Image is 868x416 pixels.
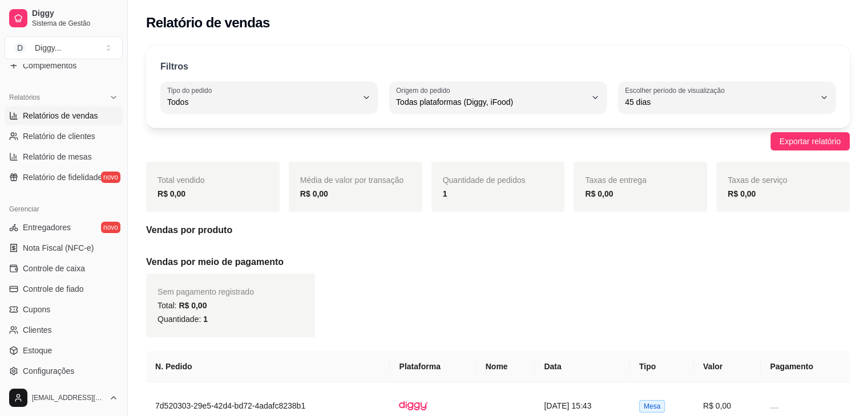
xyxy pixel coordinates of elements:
span: [EMAIL_ADDRESS][DOMAIN_NAME] [32,393,104,402]
span: Média de valor por transação [300,176,403,185]
span: Exportar relatório [780,135,841,148]
span: Taxas de entrega [585,176,646,185]
p: Filtros [160,60,188,74]
a: DiggySistema de Gestão [5,5,123,32]
a: Relatório de fidelidadenovo [5,168,123,186]
span: Controle de fiado [23,283,84,295]
span: Nota Fiscal (NFC-e) [23,242,94,254]
th: Data [535,351,630,382]
span: Total vendido [158,176,205,185]
button: Select a team [5,36,123,59]
strong: R$ 0,00 [728,189,756,198]
div: Diggy ... [35,42,61,54]
span: Sem pagamento registrado [158,287,254,296]
th: N. Pedido [146,351,390,382]
a: Controle de caixa [5,259,123,278]
button: Exportar relatório [770,132,850,150]
a: Entregadoresnovo [5,218,123,236]
span: 1 [203,315,208,324]
h5: Vendas por produto [146,223,850,237]
span: Relatórios [9,93,40,102]
strong: 1 [443,189,447,198]
button: [EMAIL_ADDRESS][DOMAIN_NAME] [5,384,123,411]
a: Relatório de clientes [5,127,123,145]
span: Taxas de serviço [728,176,787,185]
span: Mesa [639,400,665,413]
span: Diggy [32,9,118,19]
th: Tipo [630,351,694,382]
span: Todas plataformas (Diggy, iFood) [396,96,586,108]
a: Cupons [5,300,123,319]
span: D [14,42,26,54]
a: Relatório de mesas [5,148,123,166]
label: Origem do pedido [396,85,454,95]
strong: R$ 0,00 [300,189,328,198]
span: Quantidade: [158,315,208,324]
a: Controle de fiado [5,280,123,298]
span: Relatório de fidelidade [23,172,102,183]
a: Complementos [5,56,123,75]
h2: Relatório de vendas [146,14,270,32]
th: Plataforma [390,351,476,382]
h5: Vendas por meio de pagamento [146,255,850,269]
span: 45 dias [625,96,815,108]
span: Controle de caixa [23,263,85,274]
strong: R$ 0,00 [585,189,613,198]
label: Escolher período de visualização [625,85,728,95]
span: Sistema de Gestão [32,19,118,28]
span: Relatório de clientes [23,130,95,142]
span: Complementos [23,60,76,71]
button: Escolher período de visualização45 dias [618,81,835,113]
span: Cupons [23,304,50,315]
span: R$ 0,00 [179,301,207,310]
a: Nota Fiscal (NFC-e) [5,239,123,257]
th: Pagamento [761,351,850,382]
th: Nome [477,351,535,382]
span: Quantidade de pedidos [443,176,526,185]
span: Todos [167,96,357,108]
span: Total: [158,301,207,310]
a: Clientes [5,321,123,339]
div: Gerenciar [5,200,123,218]
span: Clientes [23,324,52,336]
th: Valor [694,351,761,382]
span: Entregadores [23,222,71,233]
span: Estoque [23,345,52,356]
span: Relatórios de vendas [23,110,98,121]
a: Configurações [5,362,123,380]
span: Configurações [23,365,74,377]
a: Estoque [5,341,123,360]
label: Tipo do pedido [167,85,216,95]
button: Tipo do pedidoTodos [160,81,378,113]
span: Relatório de mesas [23,151,92,162]
strong: R$ 0,00 [158,189,185,198]
button: Origem do pedidoTodas plataformas (Diggy, iFood) [389,81,607,113]
a: Relatórios de vendas [5,107,123,125]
